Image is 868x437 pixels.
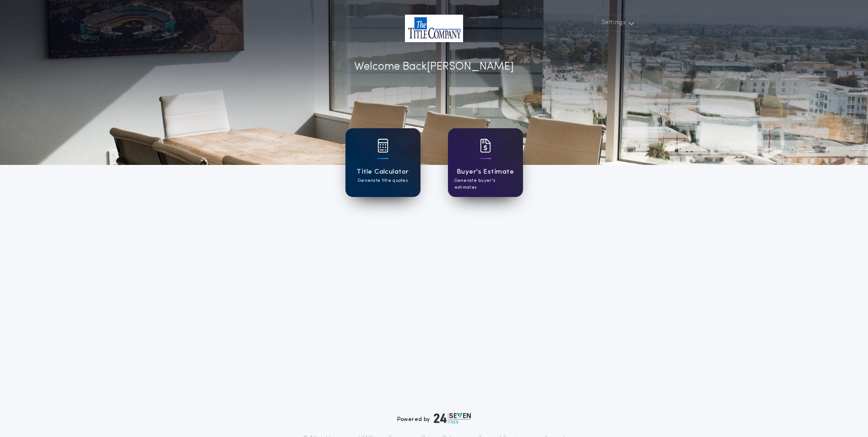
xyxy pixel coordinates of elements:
img: logo [434,413,471,424]
h1: Title Calculator [356,167,409,177]
p: Welcome Back [PERSON_NAME] [354,59,514,75]
img: card icon [377,139,388,153]
img: account-logo [405,15,463,42]
img: card icon [480,139,491,153]
p: Generate buyer's estimates [454,177,517,191]
div: Powered by [397,413,471,424]
h1: Buyer's Estimate [457,167,514,177]
a: card iconTitle CalculatorGenerate title quotes [345,128,421,197]
button: Settings [595,15,638,31]
a: card iconBuyer's EstimateGenerate buyer's estimates [448,128,523,197]
p: Generate title quotes [358,177,408,184]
